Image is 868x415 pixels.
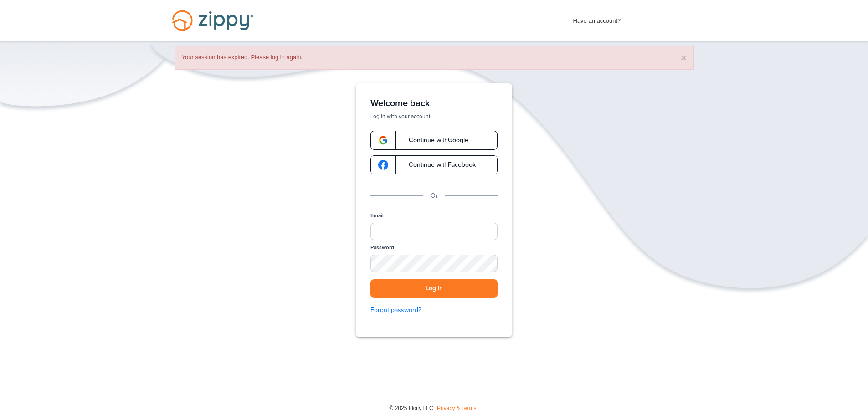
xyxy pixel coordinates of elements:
[573,11,621,26] span: Have an account?
[370,255,498,272] input: Password
[378,135,388,145] img: google-logo
[437,405,476,411] a: Privacy & Terms
[370,305,498,315] a: Forgot password?
[370,131,498,150] a: google-logoContinue withGoogle
[400,162,476,168] span: Continue with Facebook
[175,46,694,70] div: Your session has expired. Please log in again.
[681,53,686,62] button: ×
[378,160,388,170] img: google-logo
[370,113,498,120] p: Log in with your account.
[400,137,468,143] span: Continue with Google
[370,223,498,240] input: Email
[389,405,433,411] span: © 2025 Floify LLC
[370,212,384,220] label: Email
[370,155,498,174] a: google-logoContinue withFacebook
[431,191,438,201] p: Or
[370,279,498,298] button: Log in
[370,244,394,251] label: Password
[370,98,498,109] h1: Welcome back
